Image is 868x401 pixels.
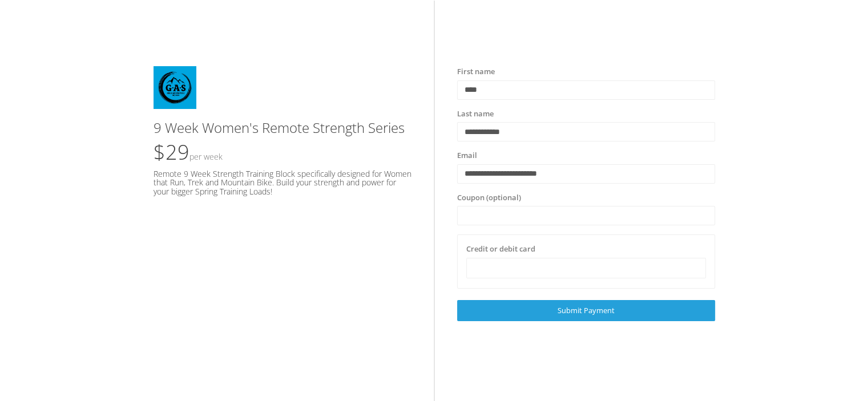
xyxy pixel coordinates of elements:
[154,138,223,166] span: $29
[154,66,196,109] img: RGB-blackonblue.jpg
[457,300,715,321] a: Submit Payment
[457,66,495,78] label: First name
[474,263,699,273] iframe: Secure card payment input frame
[558,305,615,315] span: Submit Payment
[457,192,521,204] label: Coupon (optional)
[189,151,223,162] small: Per Week
[457,150,477,161] label: Email
[466,244,535,255] label: Credit or debit card
[154,120,411,135] h3: 9 Week Women's Remote Strength Series
[457,108,494,120] label: Last name
[154,169,411,196] h5: Remote 9 Week Strength Training Block specifically designed for Women that Run, Trek and Mountain...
